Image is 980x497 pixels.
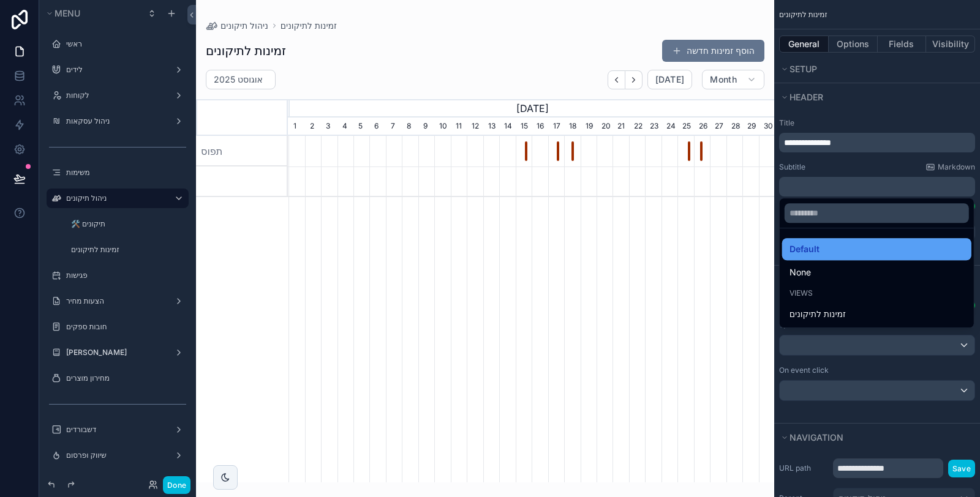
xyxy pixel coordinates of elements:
[196,136,288,166] div: תפוס
[688,141,690,162] div: יום חמישי 25 בספטמבר בשעה 15:30
[700,141,703,162] div: יום שישי 26 בספטמבר בשעה 09:30
[557,141,559,162] div: יום רביעי 17 בספטמבר בשעה 13:00
[525,141,527,162] div: יום שני 15 בספטמבר בשעה 13:30
[571,141,574,162] div: יום חמישי 18 בספטמבר בשעה 11:00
